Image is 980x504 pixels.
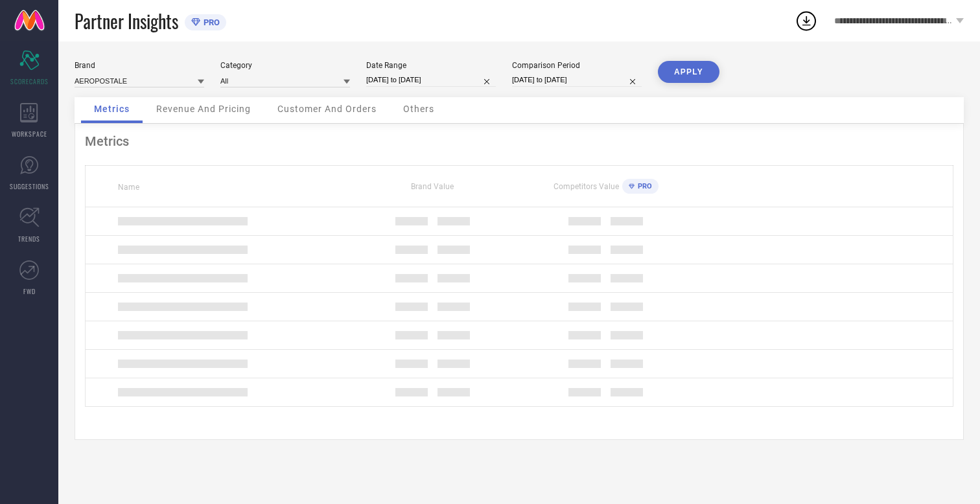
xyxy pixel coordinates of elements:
span: TRENDS [18,234,40,244]
div: Category [220,61,350,70]
button: APPLY [658,61,719,83]
div: Comparison Period [512,61,642,70]
span: Partner Insights [75,8,178,34]
div: Open download list [795,9,818,32]
div: Brand [75,61,204,70]
span: SCORECARDS [10,76,49,86]
span: Competitors Value [554,182,619,191]
span: PRO [200,17,220,27]
span: Others [403,104,434,114]
span: Customer And Orders [277,104,377,114]
div: Metrics [85,133,953,149]
span: PRO [635,182,652,190]
input: Select comparison period [512,73,642,87]
span: Revenue And Pricing [156,104,251,114]
span: SUGGESTIONS [10,181,49,191]
span: WORKSPACE [12,129,47,139]
span: FWD [23,286,36,296]
input: Select date range [366,73,496,87]
span: Name [118,183,139,192]
div: Date Range [366,61,496,70]
span: Brand Value [411,182,454,191]
span: Metrics [94,104,130,114]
